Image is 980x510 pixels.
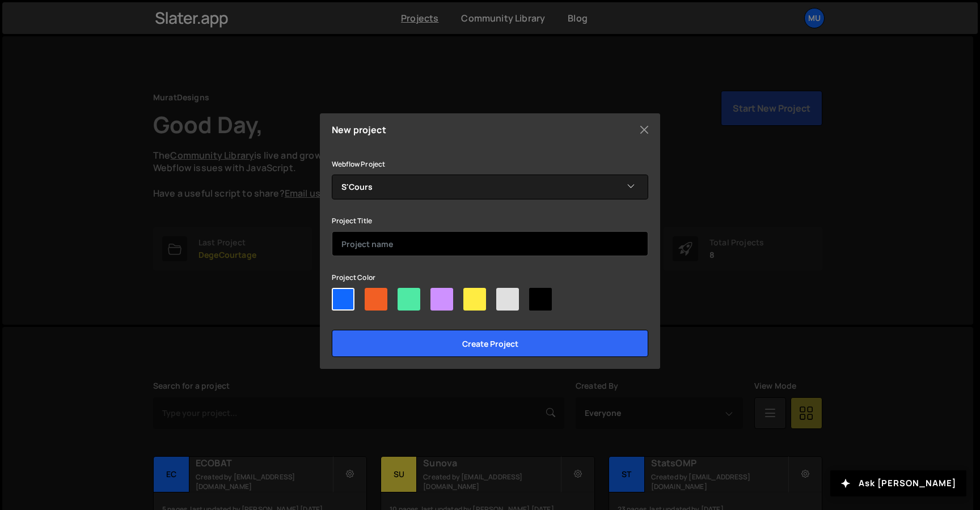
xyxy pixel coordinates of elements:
[332,330,648,357] input: Create project
[332,159,385,170] label: Webflow Project
[332,272,375,283] label: Project Color
[636,121,653,138] button: Close
[332,231,648,256] input: Project name
[332,125,386,134] h5: New project
[332,215,372,227] label: Project Title
[830,470,966,496] button: Ask [PERSON_NAME]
